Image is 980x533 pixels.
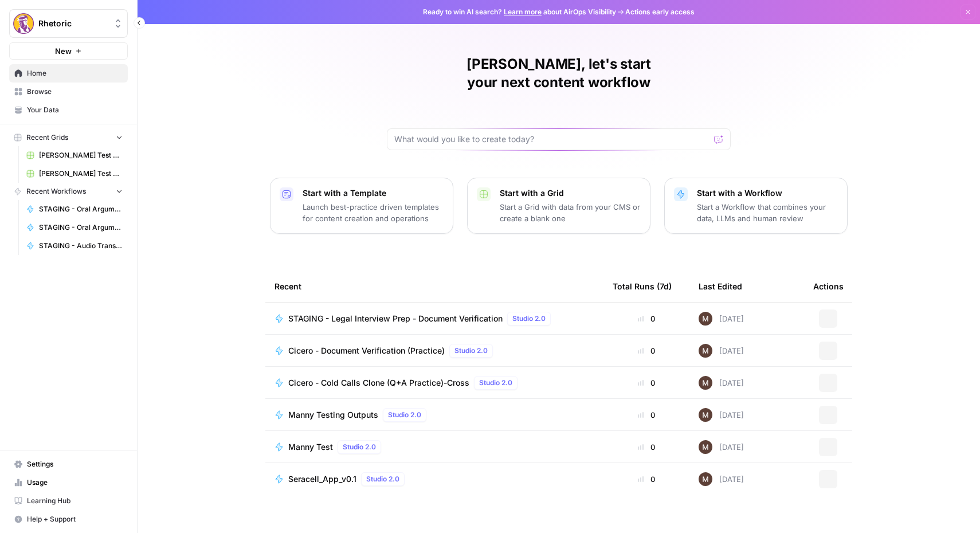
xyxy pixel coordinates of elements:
[9,129,128,146] button: Recent Grids
[27,87,123,97] span: Browse
[288,409,378,421] span: Manny Testing Outputs
[9,42,128,60] button: New
[27,514,123,524] span: Help + Support
[500,187,641,199] p: Start with a Grid
[39,241,123,251] span: STAGING - Audio Transcribe
[613,473,680,485] div: 0
[343,442,376,452] span: Studio 2.0
[699,440,744,454] div: [DATE]
[613,345,680,356] div: 0
[275,344,594,358] a: Cicero - Document Verification (Practice)Studio 2.0
[9,510,128,528] button: Help + Support
[55,45,72,57] span: New
[613,377,680,389] div: 0
[613,271,672,302] div: Total Runs (7d)
[664,178,848,234] button: Start with a WorkflowStart a Workflow that combines your data, LLMs and human review
[699,312,744,326] div: [DATE]
[26,132,68,143] span: Recent Grids
[479,378,512,388] span: Studio 2.0
[504,7,542,16] a: Learn more
[9,101,128,119] a: Your Data
[27,496,123,506] span: Learning Hub
[27,477,123,488] span: Usage
[699,312,712,326] img: 7m96hgkn2ytuyzsdcp6mfpkrnuzx
[9,492,128,510] a: Learning Hub
[39,150,123,160] span: [PERSON_NAME] Test Workflow - Copilot Example Grid
[21,200,128,218] a: STAGING - Oral Argument - Substance Grading (AIO)
[288,441,333,453] span: Manny Test
[9,64,128,83] a: Home
[9,183,128,200] button: Recent Workflows
[699,472,712,486] img: 7m96hgkn2ytuyzsdcp6mfpkrnuzx
[699,271,742,302] div: Last Edited
[394,134,709,145] input: What would you like to create today?
[275,312,594,326] a: STAGING - Legal Interview Prep - Document VerificationStudio 2.0
[13,13,34,34] img: Rhetoric Logo
[275,376,594,390] a: Cicero - Cold Calls Clone (Q+A Practice)-CrossStudio 2.0
[27,459,123,469] span: Settings
[423,7,616,17] span: Ready to win AI search? about AirOps Visibility
[699,408,744,422] div: [DATE]
[454,346,488,356] span: Studio 2.0
[27,68,123,79] span: Home
[699,408,712,422] img: 7m96hgkn2ytuyzsdcp6mfpkrnuzx
[21,218,128,237] a: STAGING - Oral Argument - Style Grading (AIO)
[270,178,453,234] button: Start with a TemplateLaunch best-practice driven templates for content creation and operations
[699,472,744,486] div: [DATE]
[366,474,399,484] span: Studio 2.0
[613,313,680,324] div: 0
[512,313,546,324] span: Studio 2.0
[697,187,838,199] p: Start with a Workflow
[21,146,128,164] a: [PERSON_NAME] Test Workflow - Copilot Example Grid
[275,271,594,302] div: Recent
[288,313,503,324] span: STAGING - Legal Interview Prep - Document Verification
[9,455,128,473] a: Settings
[275,408,594,422] a: Manny Testing OutputsStudio 2.0
[303,187,444,199] p: Start with a Template
[697,201,838,224] p: Start a Workflow that combines your data, LLMs and human review
[39,168,123,179] span: [PERSON_NAME] Test Workflow - SERP Overview Grid
[613,441,680,453] div: 0
[21,164,128,183] a: [PERSON_NAME] Test Workflow - SERP Overview Grid
[39,204,123,214] span: STAGING - Oral Argument - Substance Grading (AIO)
[275,440,594,454] a: Manny TestStudio 2.0
[699,344,712,358] img: 7m96hgkn2ytuyzsdcp6mfpkrnuzx
[26,186,86,197] span: Recent Workflows
[699,376,744,390] div: [DATE]
[303,201,444,224] p: Launch best-practice driven templates for content creation and operations
[500,201,641,224] p: Start a Grid with data from your CMS or create a blank one
[21,237,128,255] a: STAGING - Audio Transcribe
[625,7,695,17] span: Actions early access
[9,83,128,101] a: Browse
[275,472,594,486] a: Seracell_App_v0.1Studio 2.0
[27,105,123,115] span: Your Data
[699,376,712,390] img: 7m96hgkn2ytuyzsdcp6mfpkrnuzx
[813,271,844,302] div: Actions
[39,222,123,233] span: STAGING - Oral Argument - Style Grading (AIO)
[288,473,356,485] span: Seracell_App_v0.1
[38,18,108,29] span: Rhetoric
[288,345,445,356] span: Cicero - Document Verification (Practice)
[388,410,421,420] span: Studio 2.0
[467,178,650,234] button: Start with a GridStart a Grid with data from your CMS or create a blank one
[387,55,731,92] h1: [PERSON_NAME], let's start your next content workflow
[9,473,128,492] a: Usage
[613,409,680,421] div: 0
[699,440,712,454] img: 7m96hgkn2ytuyzsdcp6mfpkrnuzx
[9,9,128,38] button: Workspace: Rhetoric
[288,377,469,389] span: Cicero - Cold Calls Clone (Q+A Practice)-Cross
[699,344,744,358] div: [DATE]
